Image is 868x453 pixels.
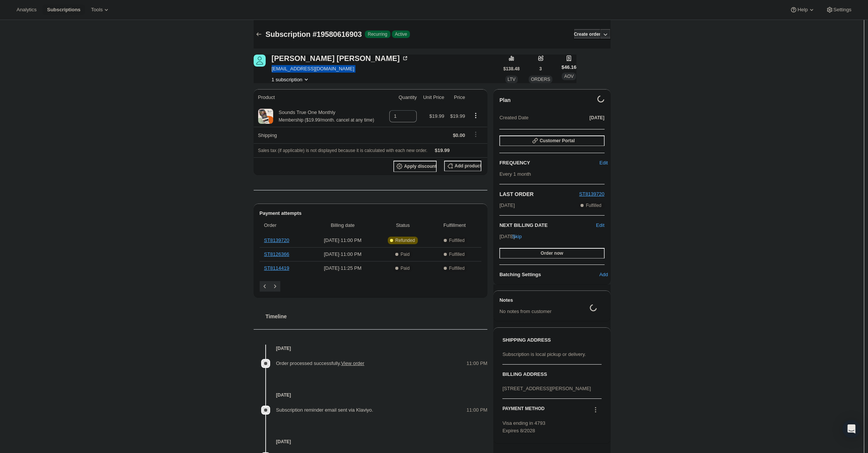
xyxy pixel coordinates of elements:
[470,111,482,120] button: Product actions
[502,386,591,391] span: [STREET_ADDRESS][PERSON_NAME]
[91,7,103,13] span: Tools
[435,147,450,153] span: $19.99
[821,5,856,15] button: Settings
[504,66,520,72] span: $138.48
[499,171,531,177] span: Every 1 month
[276,407,374,413] span: Subscription reminder email sent via Klaviyo.
[395,31,407,37] span: Active
[254,127,385,143] th: Shipping
[531,77,550,82] span: ORDERS
[453,132,465,138] span: $0.00
[502,420,545,433] span: Visa ending in 4793 Expires 8/2028
[432,222,477,229] span: Fulfillment
[499,202,515,209] span: [DATE]
[579,190,604,198] button: ST8139720
[541,250,563,256] span: Order now
[404,163,437,169] span: Apply discount
[499,114,528,122] span: Created Date
[467,360,488,367] span: 11:00 PM
[393,161,437,172] button: Apply discount
[502,336,601,344] h3: SHIPPING ADDRESS
[254,89,385,106] th: Product
[599,269,609,281] button: Add
[449,237,464,243] span: Fulfilled
[266,313,488,320] h2: Timeline
[258,148,428,153] span: Sales tax (if applicable) is not displayed because it is calculated with each new order.
[586,202,601,208] span: Fulfilled
[467,406,488,414] span: 11:00 PM
[470,130,482,138] button: Shipping actions
[401,265,410,271] span: Paid
[312,265,374,272] span: [DATE] · 11:25 PM
[499,190,579,198] h2: LAST ORDER
[312,222,374,229] span: Billing date
[539,66,542,72] span: 3
[450,113,465,119] span: $19.99
[368,31,387,37] span: Recurring
[590,115,605,121] span: [DATE]
[385,89,419,106] th: Quantity
[260,210,482,217] h2: Payment attempts
[260,281,482,292] nav: Pagination
[254,29,264,40] button: Subscriptions
[449,251,464,257] span: Fulfilled
[419,89,446,106] th: Unit Price
[254,345,488,352] h4: [DATE]
[785,5,820,15] button: Help
[264,251,289,257] a: ST8126366
[254,55,266,67] span: Charlene Straub
[502,371,601,378] h3: BILLING ADDRESS
[512,233,522,240] span: Skip
[429,113,445,119] span: $19.99
[499,222,596,229] h2: NEXT BILLING DATE
[273,109,374,124] div: Sounds True One Monthly
[254,391,488,399] h4: [DATE]
[254,438,488,445] h4: [DATE]
[279,117,374,123] small: Membership ($19.99/month. cancel at any time)
[266,30,362,38] span: Subscription #19580616903
[512,231,522,243] button: Skip
[312,251,374,258] span: [DATE] · 11:00 PM
[12,5,41,15] button: Analytics
[455,163,481,169] span: Add product
[260,217,310,234] th: Order
[499,309,552,314] span: No notes from customer
[599,157,609,169] button: Edit
[535,64,546,74] button: 3
[574,29,600,40] button: Create order
[842,420,860,438] div: Open Intercom Messenger
[499,135,604,146] button: Customer Portal
[504,64,520,74] button: $138.48
[502,351,586,357] span: Subscription is local pickup or delivery.
[596,222,604,229] button: Edit
[272,55,409,62] div: [PERSON_NAME] [PERSON_NAME]
[264,237,289,243] a: ST8139720
[47,7,80,13] span: Subscriptions
[312,237,374,244] span: [DATE] · 11:00 PM
[540,138,575,144] span: Customer Portal
[42,5,85,15] button: Subscriptions
[499,271,603,278] h6: Batching Settings
[272,65,409,73] span: [EMAIL_ADDRESS][DOMAIN_NAME]
[499,234,518,239] span: [DATE] ·
[378,222,428,229] span: Status
[449,265,464,271] span: Fulfilled
[502,406,544,416] h3: PAYMENT METHOD
[590,112,605,123] button: [DATE]
[401,251,410,257] span: Paid
[276,360,364,366] span: Order processed successfully.
[833,7,851,13] span: Settings
[499,296,604,304] h3: Notes
[395,237,415,243] span: Refunded
[341,360,364,366] a: View order
[272,76,310,83] button: Product actions
[446,89,467,106] th: Price
[499,159,603,167] h2: FREQUENCY
[579,191,604,197] a: ST8139720
[508,77,516,82] span: LTV
[444,161,481,171] button: Add product
[499,96,511,104] h2: Plan
[561,64,576,71] span: $46.16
